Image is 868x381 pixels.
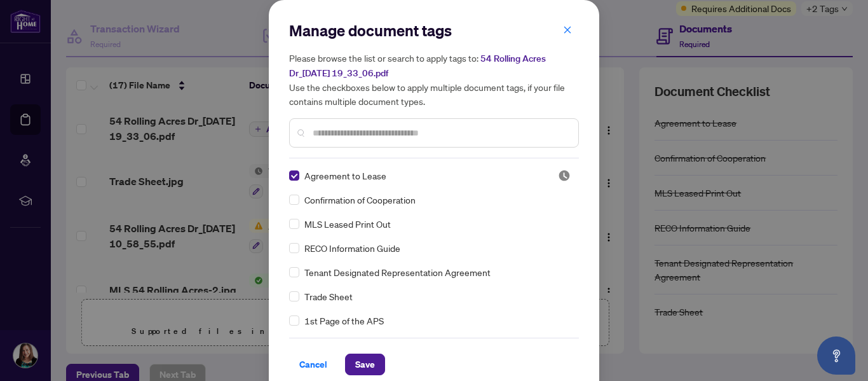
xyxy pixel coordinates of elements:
[355,354,375,375] span: Save
[304,217,391,231] span: MLS Leased Print Out
[558,169,571,182] span: Pending Review
[289,20,579,41] h2: Manage document tags
[304,314,384,328] span: 1st Page of the APS
[817,336,855,375] button: Open asap
[304,241,400,255] span: RECO Information Guide
[304,169,386,183] span: Agreement to Lease
[558,169,571,182] img: status
[345,354,385,375] button: Save
[299,354,327,375] span: Cancel
[563,25,572,34] span: close
[289,51,579,108] h5: Please browse the list or search to apply tags to: Use the checkboxes below to apply multiple doc...
[289,354,337,375] button: Cancel
[304,193,416,207] span: Confirmation of Cooperation
[304,265,491,279] span: Tenant Designated Representation Agreement
[304,289,353,303] span: Trade Sheet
